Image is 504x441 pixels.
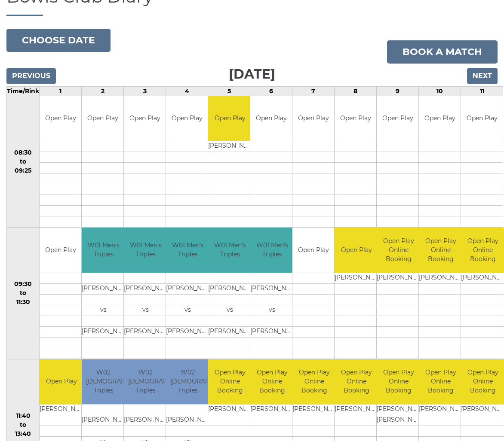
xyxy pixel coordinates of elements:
[166,86,208,96] td: 4
[419,86,461,96] td: 10
[208,283,252,294] td: [PERSON_NAME]
[82,359,125,405] td: W02 [DEMOGRAPHIC_DATA] Triples
[124,283,167,294] td: [PERSON_NAME]
[124,359,167,405] td: W02 [DEMOGRAPHIC_DATA] Triples
[250,86,292,96] td: 6
[7,228,40,359] td: 09:30 to 11:30
[82,326,125,337] td: [PERSON_NAME]
[250,96,292,141] td: Open Play
[335,228,378,273] td: Open Play
[250,305,294,316] td: vs
[335,86,377,96] td: 8
[250,283,294,294] td: [PERSON_NAME]
[335,359,378,405] td: Open Play Online Booking
[40,96,81,141] td: Open Play
[250,405,294,415] td: [PERSON_NAME]
[250,326,294,337] td: [PERSON_NAME]
[292,228,334,273] td: Open Play
[124,86,166,96] td: 3
[335,405,378,415] td: [PERSON_NAME]
[419,405,462,415] td: [PERSON_NAME]
[387,40,498,64] a: Book a match
[250,228,294,273] td: W01 Men's Triples
[166,228,209,273] td: W01 Men's Triples
[377,405,420,415] td: [PERSON_NAME]
[7,96,40,228] td: 08:30 to 09:25
[82,415,125,426] td: [PERSON_NAME]
[124,305,167,316] td: vs
[124,96,166,141] td: Open Play
[208,96,252,141] td: Open Play
[292,96,334,141] td: Open Play
[208,141,252,152] td: [PERSON_NAME]
[208,305,252,316] td: vs
[461,96,503,141] td: Open Play
[7,86,40,96] td: Time/Rink
[250,359,294,405] td: Open Play Online Booking
[166,359,209,405] td: W02 [DEMOGRAPHIC_DATA] Triples
[6,68,56,84] input: Previous
[82,96,123,141] td: Open Play
[124,326,167,337] td: [PERSON_NAME]
[377,273,420,283] td: [PERSON_NAME]
[40,86,82,96] td: 1
[208,405,252,415] td: [PERSON_NAME]
[166,415,209,426] td: [PERSON_NAME]
[208,86,250,96] td: 5
[335,96,376,141] td: Open Play
[419,359,462,405] td: Open Play Online Booking
[461,86,503,96] td: 11
[82,283,125,294] td: [PERSON_NAME]
[377,359,420,405] td: Open Play Online Booking
[419,228,462,273] td: Open Play Online Booking
[292,359,336,405] td: Open Play Online Booking
[467,68,498,84] input: Next
[419,273,462,283] td: [PERSON_NAME]
[124,415,167,426] td: [PERSON_NAME]
[6,29,111,52] button: Choose date
[377,228,420,273] td: Open Play Online Booking
[377,96,418,141] td: Open Play
[40,359,83,405] td: Open Play
[40,228,81,273] td: Open Play
[40,405,83,415] td: [PERSON_NAME]
[208,359,252,405] td: Open Play Online Booking
[419,96,461,141] td: Open Play
[82,305,125,316] td: vs
[82,228,125,273] td: W01 Men's Triples
[292,405,336,415] td: [PERSON_NAME]
[377,415,420,426] td: [PERSON_NAME]
[124,228,167,273] td: W01 Men's Triples
[166,96,208,141] td: Open Play
[335,273,378,283] td: [PERSON_NAME]
[82,86,124,96] td: 2
[166,283,209,294] td: [PERSON_NAME]
[377,86,419,96] td: 9
[292,86,335,96] td: 7
[208,228,252,273] td: W01 Men's Triples
[208,326,252,337] td: [PERSON_NAME]
[166,305,209,316] td: vs
[166,326,209,337] td: [PERSON_NAME]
